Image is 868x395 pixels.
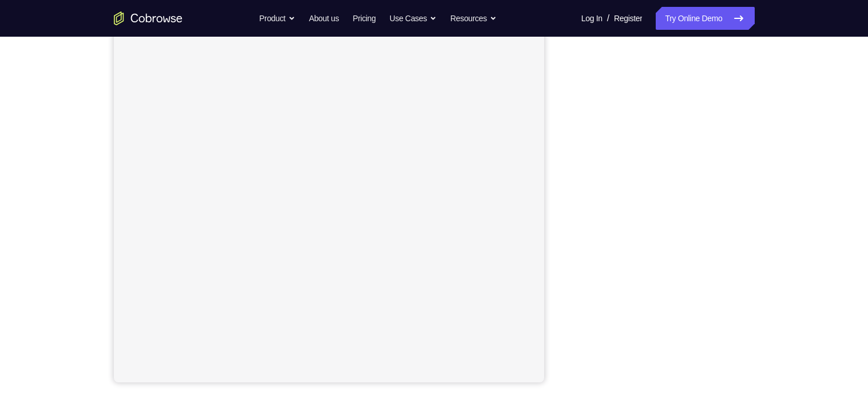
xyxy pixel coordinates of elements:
a: Log In [581,7,603,30]
button: Product [259,7,295,30]
button: Use Cases [390,7,437,30]
button: Resources [450,7,497,30]
a: Pricing [352,7,375,30]
span: / [607,11,609,25]
a: About us [309,7,339,30]
a: Try Online Demo [656,7,754,30]
a: Register [614,7,642,30]
a: Go to the home page [114,11,183,25]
